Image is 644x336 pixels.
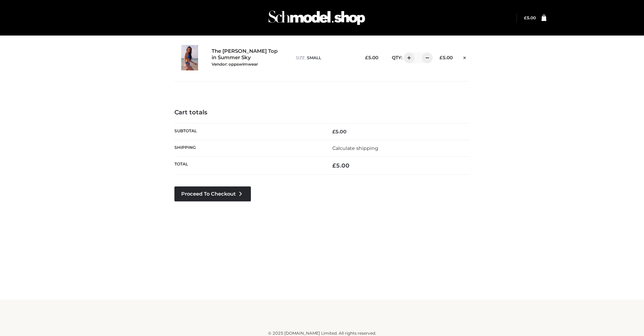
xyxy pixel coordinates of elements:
[439,55,443,60] span: £
[296,55,354,61] p: size :
[174,140,322,156] th: Shipping
[212,62,258,67] small: Vendor: oppswimwear
[266,4,367,31] img: Schmodel Admin 964
[459,52,470,61] a: Remove this item
[439,55,453,60] bdi: 5.00
[524,15,527,20] span: £
[332,145,378,151] a: Calculate shipping
[332,162,350,169] bdi: 5.00
[385,52,428,63] div: QTY:
[174,123,322,140] th: Subtotal
[332,162,336,169] span: £
[332,129,347,135] bdi: 5.00
[524,15,536,20] bdi: 5.00
[174,109,470,116] h4: Cart totals
[174,186,251,201] a: Proceed to Checkout
[365,55,368,60] span: £
[365,55,378,60] bdi: 5.00
[524,15,536,20] a: £5.00
[332,129,335,135] span: £
[307,55,321,60] span: SMALL
[212,48,281,67] a: The [PERSON_NAME] Top in Summer SkyVendor: oppswimwear
[174,157,322,175] th: Total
